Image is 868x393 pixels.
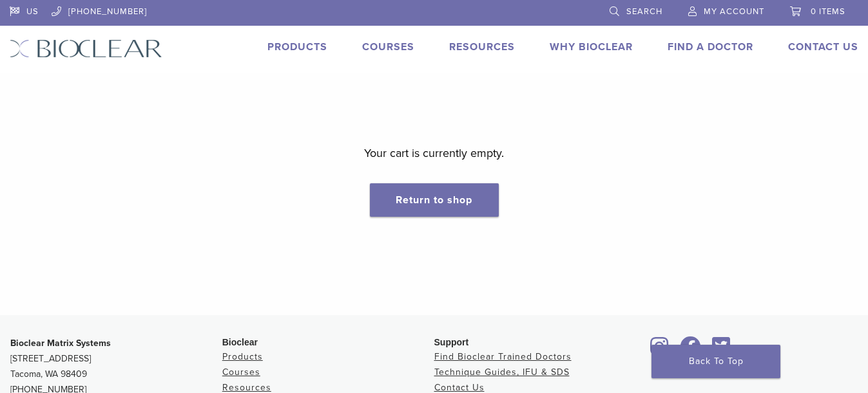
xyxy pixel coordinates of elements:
span: Support [434,337,469,347]
a: Contact Us [434,382,485,393]
strong: Bioclear Matrix Systems [10,338,111,349]
a: Products [222,351,263,362]
a: Back To Top [651,345,780,378]
a: Resources [449,41,515,53]
a: Courses [222,367,260,378]
a: Bioclear [646,344,673,357]
a: Resources [222,382,271,393]
a: Return to shop [370,183,499,217]
a: Why Bioclear [550,41,633,53]
a: Products [267,41,327,53]
a: Contact Us [788,41,858,53]
a: Courses [362,41,414,53]
span: Search [626,6,662,17]
img: Bioclear [10,39,162,58]
span: My Account [704,6,764,17]
span: Bioclear [222,337,258,347]
a: Find Bioclear Trained Doctors [434,351,572,362]
a: Find A Doctor [668,41,753,53]
p: Your cart is currently empty. [364,143,504,163]
a: Technique Guides, IFU & SDS [434,367,570,378]
span: 0 items [811,6,845,17]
